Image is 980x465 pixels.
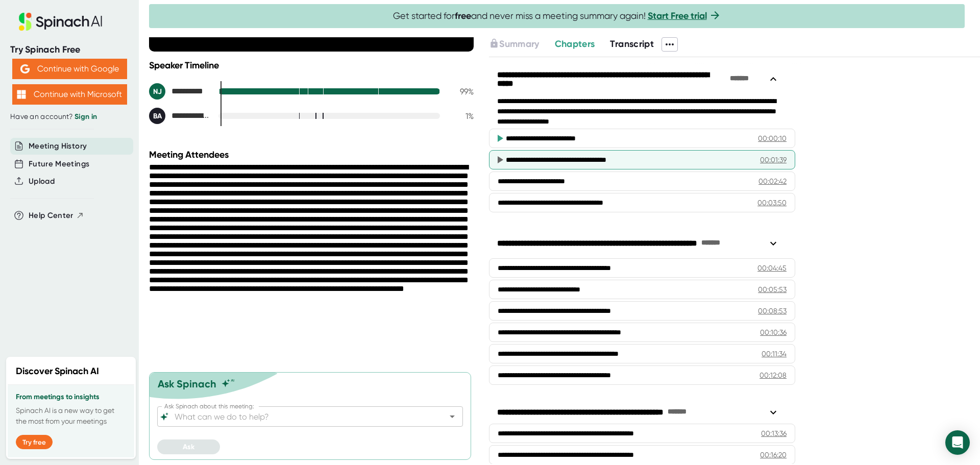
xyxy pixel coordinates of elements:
div: 00:01:39 [760,155,787,165]
span: Get started for and never miss a meeting summary again! [393,10,721,22]
div: Noll, Judi [149,83,210,100]
button: Meeting History [29,140,87,152]
div: 00:12:08 [759,370,787,380]
img: Aehbyd4JwY73AAAAAElFTkSuQmCC [20,64,30,74]
b: free [455,10,471,21]
div: 00:00:10 [758,133,787,143]
div: Speaker Timeline [149,60,474,71]
button: Continue with Microsoft [12,84,127,105]
button: Chapters [555,37,595,51]
div: Have an account? [10,112,129,121]
div: Bailey, Brooke A [149,108,210,124]
div: NJ [149,83,165,100]
div: 00:02:42 [758,176,787,186]
p: Spinach AI is a new way to get the most from your meetings [16,405,126,427]
span: Summary [499,38,539,50]
div: 00:11:34 [762,349,787,359]
div: Try Spinach Free [10,44,129,56]
div: Open Intercom Messenger [945,430,970,455]
h3: From meetings to insights [16,393,126,401]
div: 00:13:36 [761,428,787,438]
a: Sign in [75,112,97,121]
button: Open [445,409,459,424]
div: BA [149,108,165,124]
div: Upgrade to access [489,37,554,52]
div: Meeting Attendees [149,149,476,160]
a: Start Free trial [648,10,707,21]
div: 00:10:36 [760,327,787,337]
button: Summary [489,37,539,51]
div: 00:03:50 [757,198,787,208]
span: Ask [183,443,194,451]
button: Ask [157,439,220,454]
button: Try free [16,435,53,449]
h2: Discover Spinach AI [16,364,99,378]
span: Chapters [555,38,595,50]
button: Upload [29,176,55,187]
div: Ask Spinach [158,378,216,390]
button: Continue with Google [12,59,127,79]
span: Help Center [29,210,73,222]
div: 99 % [448,87,474,96]
div: 00:08:53 [758,306,787,316]
div: 00:04:45 [757,263,787,273]
div: 00:05:53 [758,284,787,295]
button: Transcript [610,37,654,51]
button: Help Center [29,210,84,222]
div: 1 % [448,111,474,121]
div: 00:16:20 [760,450,787,460]
input: What can we do to help? [173,409,430,424]
span: Transcript [610,38,654,50]
button: Future Meetings [29,158,89,170]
